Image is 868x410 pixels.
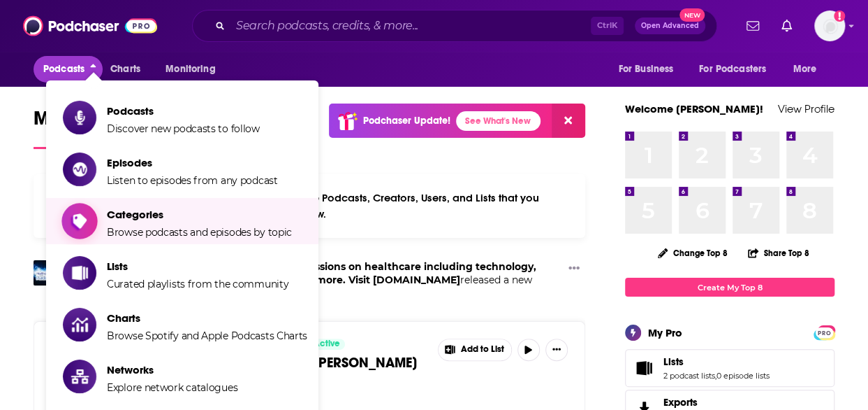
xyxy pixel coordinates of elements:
span: Discover new podcasts to follow [107,122,260,135]
span: Browse podcasts and episodes by topic [107,226,292,239]
a: Welcome [PERSON_NAME]! [625,102,763,115]
span: Browse Spotify and Apple Podcasts Charts [107,330,307,342]
button: Change Top 8 [649,244,736,262]
span: Monitoring [165,59,215,79]
span: Logged in as aridings [814,10,845,41]
button: Show More Button [563,260,585,278]
p: Podchaser Update! [363,115,450,127]
img: User Profile [814,10,845,41]
a: View Profile [778,102,834,115]
div: My Pro [648,326,682,339]
a: Lists [630,358,658,378]
span: Lists [107,260,288,273]
input: Search podcasts, credits, & more... [230,15,591,37]
div: Your personalized Feed is curated based on the Podcasts, Creators, Users, and Lists that you Follow. [34,174,585,238]
span: Curated playlists from the community [107,278,288,290]
span: Open Advanced [641,22,699,29]
button: Share Top 8 [747,239,810,267]
button: open menu [156,56,233,83]
span: Networks [107,363,237,376]
span: For Podcasters [699,59,766,79]
a: Charts [101,56,149,83]
a: 0 episode lists [716,371,770,381]
span: Add to List [461,344,504,355]
span: Podcasts [107,104,260,118]
a: See What's New [456,111,540,131]
span: Exports [663,396,698,409]
span: Podcasts [43,59,84,79]
a: Show notifications dropdown [776,14,797,38]
a: Show notifications dropdown [741,14,765,38]
span: For Business [618,59,673,79]
a: 2 podcast lists [663,371,715,381]
button: Show More Button [545,339,568,361]
span: More [793,59,817,79]
button: Show profile menu [814,10,845,41]
button: Show More Button [439,339,511,360]
span: My Feed [34,106,108,139]
span: Charts [107,311,307,325]
img: Podchaser - Follow, Share and Rate Podcasts [23,13,157,39]
img: Healthcare NOW Radio Podcast Network - Discussions on healthcare including technology, innovation... [34,260,59,285]
a: Lists [663,355,770,368]
span: Categories [107,208,292,221]
button: open menu [784,56,834,83]
span: New [679,8,705,22]
button: Open AdvancedNew [635,17,705,34]
span: Charts [110,59,140,79]
span: Ctrl K [591,17,624,35]
svg: Add a profile image [834,10,845,22]
a: PRO [816,327,832,337]
span: Lists [663,355,684,368]
span: Episodes [107,156,278,169]
span: , [715,371,716,381]
a: Create My Top 8 [625,278,834,297]
button: close menu [34,56,103,83]
div: Search podcasts, credits, & more... [192,10,717,42]
span: PRO [816,327,832,338]
span: Explore network catalogues [107,381,237,394]
span: Listen to episodes from any podcast [107,174,278,187]
a: My Feed [34,106,108,149]
button: open menu [690,56,786,83]
span: Lists [625,349,834,387]
button: open menu [608,56,691,83]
